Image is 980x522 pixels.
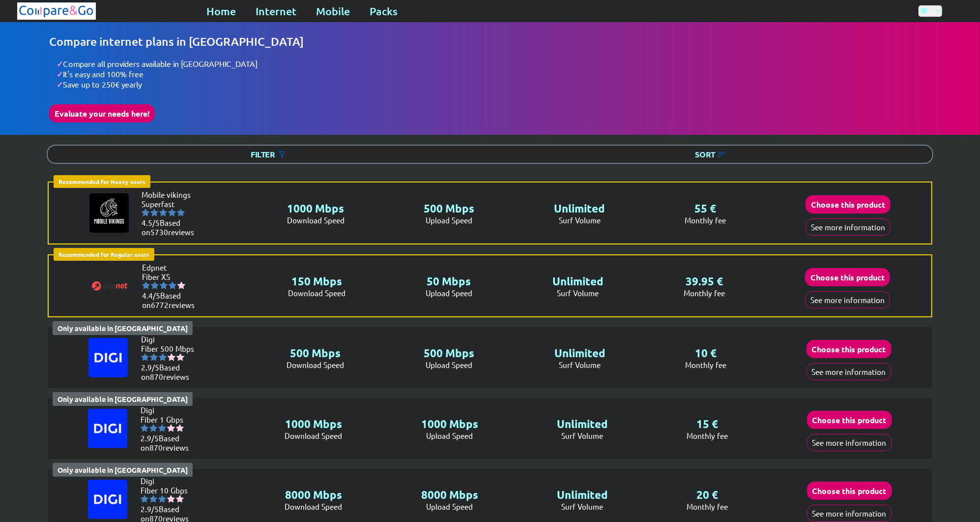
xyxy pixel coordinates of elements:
[554,202,605,215] p: Unlimited
[176,424,184,432] img: starnr5
[287,215,345,225] p: Download Speed
[277,150,287,159] img: Button open the filtering menu
[807,434,892,451] button: See more information
[141,495,148,503] img: starnr1
[316,4,350,18] a: Mobile
[696,488,718,502] p: 20 €
[142,281,150,289] img: starnr1
[807,340,892,358] button: Choose this product
[142,291,160,300] span: 4.4/5
[424,202,475,215] p: 500 Mbps
[57,79,63,90] span: ✓
[142,272,201,281] li: Fiber XS
[554,360,605,369] p: Surf Volume
[49,34,931,49] h1: Compare internet plans in [GEOGRAPHIC_DATA]
[150,372,163,381] span: 870
[807,482,892,500] button: Choose this product
[554,346,605,360] p: Unlimited
[141,363,159,372] span: 2.9/5
[159,209,167,216] img: starnr3
[805,291,890,308] button: See more information
[807,415,892,425] a: Choose this product
[717,150,727,159] img: Button open the sorting menu
[58,465,188,474] b: Only available in [GEOGRAPHIC_DATA]
[421,431,478,440] p: Upload Speed
[426,275,472,288] p: 50 Mbps
[57,69,931,79] li: It's easy and 100% free
[141,433,159,443] span: 2.9/5
[58,250,149,258] b: Recommended for Regular users
[158,424,166,432] img: starnr3
[90,266,129,306] img: Logo of Edpnet
[142,263,201,272] li: Edpnet
[426,288,472,298] p: Upload Speed
[695,346,717,360] p: 10 €
[807,509,892,518] a: See more information
[167,495,175,503] img: starnr4
[177,209,185,216] img: starnr5
[807,363,892,380] button: See more information
[805,268,890,286] button: Choose this product
[554,215,605,225] p: Surf Volume
[686,275,723,288] p: 39.95 €
[88,338,128,377] img: Logo of Digi
[88,480,127,519] img: Logo of Digi
[421,488,478,502] p: 8000 Mbps
[287,202,345,215] p: 1000 Mbps
[58,395,188,403] b: Only available in [GEOGRAPHIC_DATA]
[141,344,200,353] li: Fiber 500 Mbps
[160,281,168,289] img: starnr3
[168,353,175,361] img: starnr4
[177,281,185,289] img: starnr5
[806,218,891,236] button: See more information
[424,346,474,360] p: 500 Mbps
[490,146,932,163] div: Sort
[696,417,718,431] p: 15 €
[158,495,166,503] img: starnr3
[159,353,167,361] img: starnr3
[287,360,344,369] p: Download Speed
[58,178,145,185] b: Recommended for Heavy users
[557,502,608,511] p: Surf Volume
[141,405,200,415] li: Digi
[141,335,200,344] li: Digi
[285,431,343,440] p: Download Speed
[169,281,176,289] img: starnr4
[287,346,344,360] p: 500 Mbps
[807,367,892,376] a: See more information
[141,433,200,452] li: Based on reviews
[142,291,201,309] li: Based on reviews
[57,59,931,69] li: Compare all providers available in [GEOGRAPHIC_DATA]
[806,222,891,232] a: See more information
[141,476,200,486] li: Digi
[168,209,176,216] img: starnr4
[58,324,188,333] b: Only available in [GEOGRAPHIC_DATA]
[694,202,716,215] p: 55 €
[206,4,236,18] a: Home
[687,502,728,511] p: Monthly fee
[685,215,726,225] p: Monthly fee
[805,295,890,305] a: See more information
[285,417,343,431] p: 1000 Mbps
[57,59,63,69] span: ✓
[151,281,159,289] img: starnr2
[57,79,931,90] li: Save up to 250€ yearly
[142,209,149,216] img: starnr1
[149,443,163,452] span: 870
[150,227,168,237] span: 5730
[150,353,158,361] img: starnr2
[142,190,201,199] li: Mobile vikings
[687,431,728,440] p: Monthly fee
[807,486,892,495] a: Choose this product
[88,409,127,448] img: Logo of Digi
[149,495,157,503] img: starnr2
[141,415,200,424] li: Fiber 1 Gbps
[557,488,608,502] p: Unlimited
[424,360,474,369] p: Upload Speed
[57,69,63,79] span: ✓
[685,360,726,369] p: Monthly fee
[48,146,490,163] div: Filter
[288,275,346,288] p: 150 Mbps
[151,300,169,309] span: 6772
[285,502,343,511] p: Download Speed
